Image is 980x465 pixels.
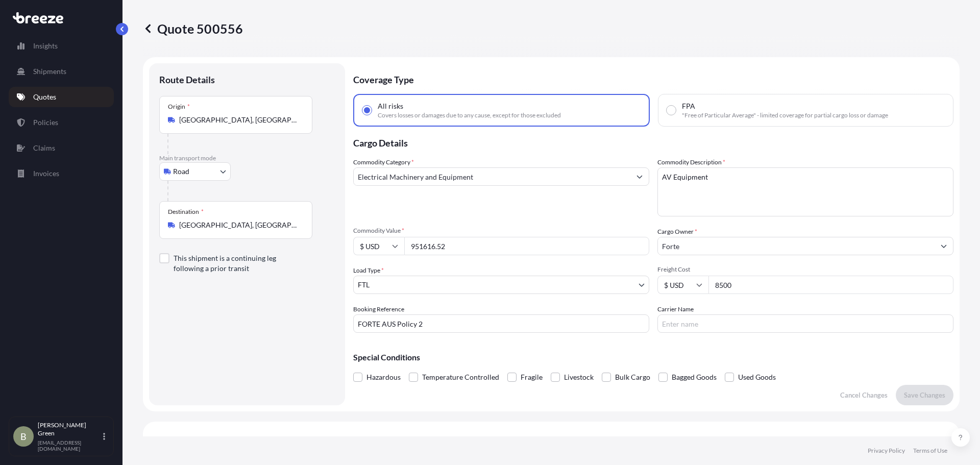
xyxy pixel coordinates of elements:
p: [PERSON_NAME] Green [38,421,101,437]
input: Origin [179,115,300,125]
span: Load Type [353,265,384,276]
p: Main transport mode [159,154,335,162]
span: Bagged Goods [672,370,717,385]
a: Shipments [9,61,114,82]
input: Destination [179,220,300,230]
button: Show suggestions [630,167,649,186]
p: Route Details [159,74,215,86]
span: B [20,431,27,442]
p: Cancel Changes [840,390,888,400]
span: "Free of Particular Average" - limited coverage for partial cargo loss or damage [682,111,888,119]
span: Fragile [521,370,543,385]
span: Bulk Cargo [615,370,650,385]
button: Save Changes [896,385,953,405]
input: Type amount [404,237,649,255]
input: Your internal reference [353,314,649,333]
p: Cargo Details [353,127,953,157]
input: Full name [658,237,935,255]
p: Save Changes [904,390,945,400]
label: Carrier Name [657,304,694,314]
span: Hazardous [366,370,401,385]
p: Claims [33,143,55,153]
button: Show suggestions [935,237,953,255]
p: Invoices [33,168,59,179]
button: Cancel Changes [832,385,896,405]
p: Quote 500556 [143,20,243,37]
a: Quotes [9,87,114,107]
span: FTL [358,280,370,290]
p: [EMAIL_ADDRESS][DOMAIN_NAME] [38,439,101,452]
div: Destination [168,208,204,216]
input: All risksCovers losses or damages due to any cause, except for those excluded [362,106,372,115]
textarea: AV Equipment [657,167,953,216]
span: Used Goods [738,370,776,385]
p: Quotes [33,92,56,102]
span: FPA [682,101,695,111]
button: FTL [353,276,649,294]
a: Policies [9,112,114,133]
div: Origin [168,103,190,111]
a: Terms of Use [913,447,947,455]
span: Road [173,166,189,177]
button: Select transport [159,162,231,181]
label: Booking Reference [353,304,404,314]
label: Commodity Description [657,157,725,167]
span: All risks [378,101,403,111]
input: Enter name [657,314,953,333]
a: Invoices [9,163,114,184]
input: Select a commodity type [354,167,630,186]
p: Insights [33,41,58,51]
label: This shipment is a continuing leg following a prior transit [174,253,304,274]
p: Coverage Type [353,63,953,94]
a: Privacy Policy [868,447,905,455]
p: Shipments [33,66,66,77]
a: Insights [9,36,114,56]
input: FPA"Free of Particular Average" - limited coverage for partial cargo loss or damage [667,106,676,115]
span: Covers losses or damages due to any cause, except for those excluded [378,111,561,119]
label: Cargo Owner [657,227,697,237]
span: Temperature Controlled [422,370,499,385]
p: Policies [33,117,58,128]
span: Livestock [564,370,594,385]
a: Claims [9,138,114,158]
label: Commodity Category [353,157,414,167]
p: Special Conditions [353,353,953,361]
input: Enter amount [708,276,953,294]
span: Commodity Value [353,227,649,235]
span: Freight Cost [657,265,953,274]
